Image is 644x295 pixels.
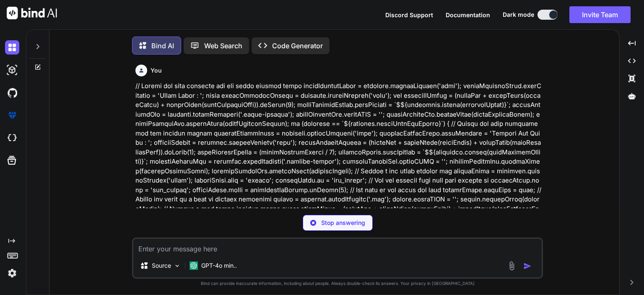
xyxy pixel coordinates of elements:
[5,108,19,123] img: premium
[446,11,490,18] span: Documentation
[132,280,543,287] p: Bind can provide inaccurate information, including about people. Always double-check its answers....
[503,10,534,19] span: Dark mode
[204,41,242,51] p: Web Search
[174,262,181,269] img: Pick Models
[272,41,323,51] p: Code Generator
[446,10,490,19] button: Documentation
[523,262,532,270] img: icon
[385,10,433,19] button: Discord Support
[5,86,19,100] img: githubDark
[5,266,19,280] img: settings
[190,261,198,270] img: GPT-4o mini
[385,11,433,18] span: Discord Support
[152,261,171,270] p: Source
[7,7,57,19] img: Bind AI
[201,261,237,270] p: GPT-4o min..
[151,41,174,51] p: Bind AI
[151,66,162,75] h6: You
[5,40,19,55] img: darkChat
[321,219,365,227] p: Stop answering
[5,131,19,145] img: cloudideIcon
[5,63,19,77] img: darkAi-studio
[507,261,517,271] img: attachment
[569,6,631,23] button: Invite Team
